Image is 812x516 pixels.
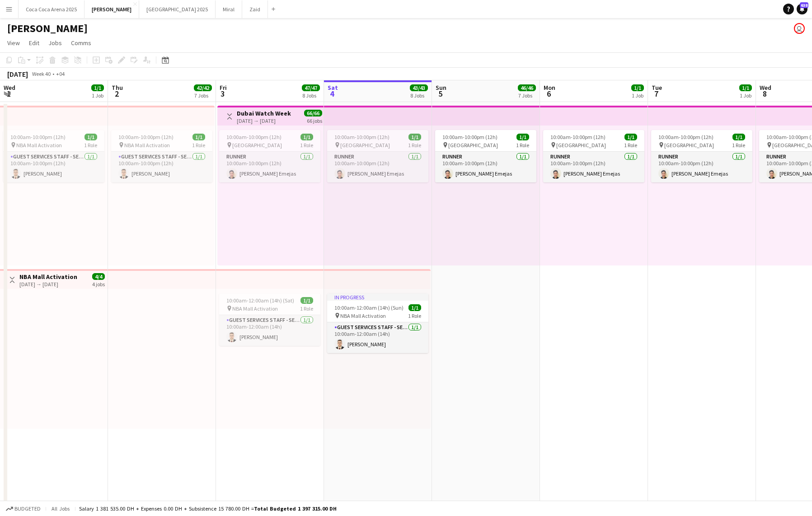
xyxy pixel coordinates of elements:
[92,280,105,288] div: 4 jobs
[112,84,123,92] span: Thu
[543,152,644,182] app-card-role: Runner1/110:00am-10:00pm (12h)[PERSON_NAME] Emejas
[3,130,104,182] app-job-card: 10:00am-10:00pm (12h)1/1 NBA Mall Activation1 RoleGuest Services Staff - Senior1/110:00am-10:00pm...
[327,152,428,182] app-card-role: Runner1/110:00am-10:00pm (12h)[PERSON_NAME] Emejas
[334,134,390,140] span: 10:00am-10:00pm (12h)
[516,134,529,140] span: 1/1
[232,305,278,312] span: NBA Mall Activation
[326,88,338,99] span: 4
[658,134,713,140] span: 10:00am-10:00pm (12h)
[304,110,322,116] span: 66/66
[518,84,536,91] span: 46/46
[192,134,205,140] span: 1/1
[56,70,65,77] div: +04
[651,152,752,182] app-card-role: Runner1/110:00am-10:00pm (12h)[PERSON_NAME] Emejas
[732,142,745,149] span: 1 Role
[84,0,139,18] button: [PERSON_NAME]
[10,134,66,140] span: 10:00am-10:00pm (12h)
[410,92,427,99] div: 8 Jobs
[442,134,498,140] span: 10:00am-10:00pm (12h)
[110,88,123,99] span: 2
[14,506,41,512] span: Budgeted
[327,293,428,353] app-job-card: In progress10:00am-12:00am (14h) (Sun)1/1 NBA Mall Activation1 RoleGuest Services Staff - Senior1...
[300,142,313,149] span: 1 Role
[139,0,216,18] button: [GEOGRAPHIC_DATA] 2025
[50,505,71,512] span: All jobs
[237,109,291,117] h3: Dubai Watch Week
[226,134,282,140] span: 10:00am-10:00pm (12h)
[219,130,320,182] app-job-card: 10:00am-10:00pm (12h)1/1 [GEOGRAPHIC_DATA]1 RoleRunner1/110:00am-10:00pm (12h)[PERSON_NAME] Emejas
[219,152,320,182] app-card-role: Runner1/110:00am-10:00pm (12h)[PERSON_NAME] Emejas
[71,39,91,47] span: Comms
[436,84,446,92] span: Sun
[516,142,529,149] span: 1 Role
[84,142,97,149] span: 1 Role
[4,37,23,49] a: View
[624,134,637,140] span: 1/1
[760,84,771,92] span: Wed
[25,37,43,49] a: Edit
[30,70,52,77] span: Week 40
[84,134,97,140] span: 1/1
[219,315,320,346] app-card-role: Guest Services Staff - Senior1/110:00am-12:00am (14h)[PERSON_NAME]
[307,116,322,124] div: 66 jobs
[111,130,212,182] div: 10:00am-10:00pm (12h)1/1 NBA Mall Activation1 RoleGuest Services Staff - Senior1/110:00am-10:00pm...
[408,304,421,311] span: 1/1
[254,505,337,512] span: Total Budgeted 1 397 315.00 DH
[650,88,662,99] span: 7
[300,305,313,312] span: 1 Role
[19,273,77,281] h3: NBA Mall Activation
[91,84,104,91] span: 1/1
[327,293,428,301] div: In progress
[328,84,338,92] span: Sat
[340,142,390,149] span: [GEOGRAPHIC_DATA]
[624,142,637,149] span: 1 Role
[19,281,77,288] div: [DATE] → [DATE]
[518,92,535,99] div: 7 Jobs
[408,134,421,140] span: 1/1
[408,142,421,149] span: 1 Role
[92,92,103,99] div: 1 Job
[797,4,807,14] a: 638
[652,84,662,92] span: Tue
[327,130,428,182] app-job-card: 10:00am-10:00pm (12h)1/1 [GEOGRAPHIC_DATA]1 RoleRunner1/110:00am-10:00pm (12h)[PERSON_NAME] Emejas
[237,117,291,124] div: [DATE] → [DATE]
[794,23,805,34] app-user-avatar: Kate Oliveros
[48,39,62,47] span: Jobs
[435,130,536,182] app-job-card: 10:00am-10:00pm (12h)1/1 [GEOGRAPHIC_DATA]1 RoleRunner1/110:00am-10:00pm (12h)[PERSON_NAME] Emejas
[5,504,42,514] button: Budgeted
[194,92,211,99] div: 7 Jobs
[542,88,555,99] span: 6
[327,322,428,353] app-card-role: Guest Services Staff - Senior1/110:00am-12:00am (14h)[PERSON_NAME]
[408,312,421,319] span: 1 Role
[220,84,227,92] span: Fri
[7,22,88,35] h1: [PERSON_NAME]
[334,304,404,311] span: 10:00am-12:00am (14h) (Sun)
[242,0,268,18] button: Zaid
[543,130,644,182] app-job-card: 10:00am-10:00pm (12h)1/1 [GEOGRAPHIC_DATA]1 RoleRunner1/110:00am-10:00pm (12h)[PERSON_NAME] Emejas
[29,39,39,47] span: Edit
[758,88,771,99] span: 8
[664,142,714,149] span: [GEOGRAPHIC_DATA]
[739,84,752,91] span: 1/1
[45,37,66,49] a: Jobs
[434,88,446,99] span: 5
[410,84,428,91] span: 43/43
[19,0,84,18] button: Coca Coca Arena 2025
[448,142,498,149] span: [GEOGRAPHIC_DATA]
[232,142,282,149] span: [GEOGRAPHIC_DATA]
[300,297,313,304] span: 1/1
[16,142,62,149] span: NBA Mall Activation
[631,84,644,91] span: 1/1
[3,152,104,182] app-card-role: Guest Services Staff - Senior1/110:00am-10:00pm (12h)[PERSON_NAME]
[216,0,242,18] button: Miral
[194,84,212,91] span: 42/42
[67,37,95,49] a: Comms
[79,505,337,512] div: Salary 1 381 535.00 DH + Expenses 0.00 DH + Subsistence 15 780.00 DH =
[544,84,555,92] span: Mon
[435,152,536,182] app-card-role: Runner1/110:00am-10:00pm (12h)[PERSON_NAME] Emejas
[219,293,320,346] div: 10:00am-12:00am (14h) (Sat)1/1 NBA Mall Activation1 RoleGuest Services Staff - Senior1/110:00am-1...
